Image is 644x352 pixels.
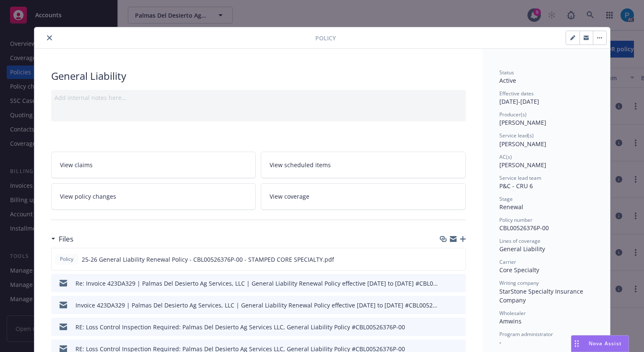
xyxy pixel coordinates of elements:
[455,323,462,331] button: preview file
[270,160,331,169] span: View scheduled items
[499,161,546,169] span: [PERSON_NAME]
[51,152,256,178] a: View claims
[51,69,466,83] div: General Liability
[499,258,516,265] span: Carrier
[499,216,532,223] span: Policy number
[261,152,466,178] a: View scheduled items
[499,195,513,202] span: Stage
[315,34,336,42] span: Policy
[261,183,466,210] a: View coverage
[60,192,116,201] span: View policy changes
[441,255,448,264] button: download file
[499,69,514,76] span: Status
[589,340,622,347] span: Nova Assist
[270,192,309,201] span: View coverage
[499,266,539,274] span: Core Specialty
[59,234,73,244] h3: Files
[499,338,501,346] span: -
[55,93,462,102] div: Add internal notes here...
[499,118,546,126] span: [PERSON_NAME]
[499,331,553,338] span: Program administrator
[44,33,55,43] button: close
[571,335,629,352] button: Nova Assist
[499,90,534,97] span: Effective dates
[455,301,462,310] button: preview file
[441,279,448,288] button: download file
[499,174,541,181] span: Service lead team
[499,237,540,244] span: Lines of coverage
[499,76,516,84] span: Active
[499,245,545,253] span: General Liability
[499,287,585,304] span: StarStone Specialty Insurance Company
[499,90,593,106] div: [DATE] - [DATE]
[499,224,549,232] span: CBL00526376P-00
[75,323,405,331] div: RE: Loss Control Inspection Required: Palmas Del Desierto Ag Services LLC, General Liability Poli...
[499,279,539,286] span: Writing company
[455,279,462,288] button: preview file
[499,310,526,317] span: Wholesaler
[499,203,523,211] span: Renewal
[454,255,462,264] button: preview file
[499,317,522,325] span: Amwins
[499,182,533,190] span: P&C - CRU 6
[499,132,534,139] span: Service lead(s)
[499,140,546,148] span: [PERSON_NAME]
[75,279,438,288] div: Re: Invoice 423DA329 | Palmas Del Desierto Ag Services, LLC | General Liability Renewal Policy ef...
[51,183,256,210] a: View policy changes
[51,234,73,244] div: Files
[58,255,75,263] span: Policy
[499,111,527,118] span: Producer(s)
[499,153,512,160] span: AC(s)
[441,323,448,331] button: download file
[60,160,93,169] span: View claims
[75,301,438,310] div: Invoice 423DA329 | Palmas Del Desierto Ag Services, LLC | General Liability Renewal Policy effect...
[571,336,582,352] div: Drag to move
[441,301,448,310] button: download file
[82,255,334,264] span: 25-26 General Liability Renewal Policy - CBL00526376P-00 - STAMPED CORE SPECIALTY.pdf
